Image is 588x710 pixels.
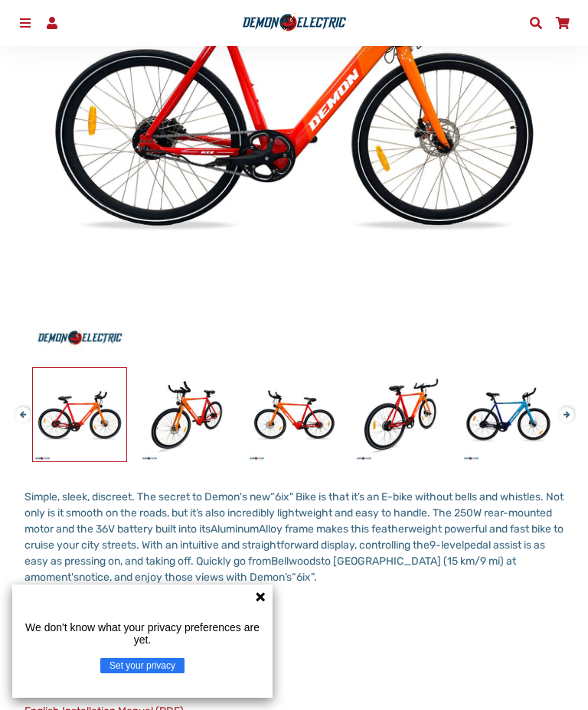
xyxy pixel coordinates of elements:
[15,399,24,417] button: Previous
[196,506,198,519] span: ’
[314,571,317,584] span: .
[140,368,234,461] img: 6ix City eBike - Demon Electric
[285,571,286,584] span: ’
[275,490,358,503] span: 6ix" Bike is that it
[240,12,349,34] img: Demon Electric logo
[354,368,448,461] img: 6ix City eBike - Demon Electric
[559,399,568,417] button: Next
[430,539,464,552] span: 9-level
[292,571,296,584] span: “
[79,571,285,584] span: notice, and enjoy those views with Demon
[24,523,563,552] span: Alloy frame makes this featherweight powerful and fast bike to cruise your city streets. With an ...
[271,555,321,568] span: Bellwoods
[35,612,563,628] li: 50 km – 60 km / 31 mi - 37 mi
[311,571,314,584] span: ”
[35,660,563,676] li: Kenda 27.5" x 1.5"
[18,621,266,646] p: We don't know what your privacy preferences are yet.
[24,490,270,503] span: Simple, sleek, discreet. The secret to Demon's new
[211,523,259,536] span: Aluminum
[462,368,555,461] img: 6ix City eBike - Demon Electric
[286,571,292,584] span: s
[100,658,185,673] button: Set your privacy
[247,368,341,461] img: 6ix City eBike - Demon Electric
[33,368,126,461] img: 6ix City eBike - Demon Electric
[35,644,563,660] li: Bolids Hydraulic Disc Brake
[24,506,552,536] span: s also incredibly lightweight and easy to handle. The 250W rear-mounted motor and the 36V battery...
[270,490,275,503] span: “
[296,571,311,584] span: 6ix
[35,596,563,612] li: 250W Rear Mounted Brushless Motor
[31,571,79,584] span: moment's
[35,628,563,644] li: 36V/10.5Ah
[358,490,359,503] span: ’
[35,676,563,692] li: 265 lbs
